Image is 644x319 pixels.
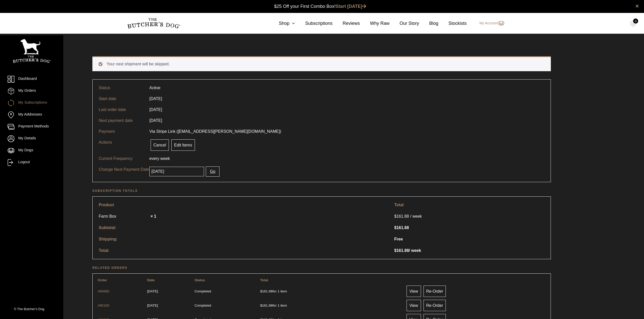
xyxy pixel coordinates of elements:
a: My Addresses [8,111,56,118]
span: $ [394,214,397,218]
a: View order number 90680 [98,289,109,293]
td: / week [391,211,548,222]
td: / week [391,245,548,256]
a: Subscriptions [295,20,332,27]
div: 0 [633,18,638,24]
span: 161.88 [260,304,273,307]
span: $ [394,226,397,230]
span: Via Stripe Link ([EMAIL_ADDRESS][PERSON_NAME][DOMAIN_NAME]) [149,129,281,134]
span: every [149,156,159,161]
h2: Related orders [92,265,551,270]
a: Shop [269,20,295,27]
a: View [407,300,421,311]
td: Free [391,234,548,245]
a: close [635,3,639,9]
a: Cancel [151,139,169,151]
p: Current Frequency [99,156,149,162]
a: My Orders [8,88,56,95]
a: Payment Methods [8,123,56,130]
button: Go [206,166,219,177]
span: Status [194,278,205,282]
a: View order number 90100 [98,304,109,307]
td: Next payment date [96,115,146,126]
td: Active [146,83,164,93]
div: Your next shipment will be skipped. [92,56,551,71]
th: Product [96,200,391,210]
span: $ [260,304,262,307]
span: Order [98,278,107,282]
a: Re-Order [424,300,446,311]
span: 161.88 [394,213,410,219]
img: TBD_Portrait_Logo_White.png [13,39,51,63]
th: Shipping: [96,234,391,245]
a: My Subscriptions [8,100,56,106]
span: 161.88 [394,226,409,230]
td: [DATE] [146,93,165,104]
span: 161.88 [260,289,273,293]
a: Re-Order [424,286,446,297]
a: Start [DATE] [336,4,367,9]
td: Payment [96,126,146,137]
span: week [160,156,170,161]
td: Completed [192,298,257,312]
a: Our Story [390,20,419,27]
span: $ [260,289,262,293]
td: Last order date [96,104,146,115]
time: 1753923599 [147,304,158,307]
strong: × 1 [150,214,156,218]
a: Blog [419,20,438,27]
span: $ [394,248,397,253]
td: Actions [96,137,146,153]
a: Reviews [332,20,360,27]
a: Stockists [438,20,467,27]
td: for 1 item [258,284,403,298]
a: Farm Box [99,213,149,219]
a: Edit Items [171,139,195,151]
a: My Account [474,20,504,26]
th: Total [391,200,548,210]
td: for 1 item [258,298,403,312]
td: [DATE] [146,104,165,115]
img: TBD_Cart-Empty.png [630,20,636,27]
a: Logout [8,159,56,166]
td: [DATE] [146,115,165,126]
a: Why Raw [360,20,390,27]
td: Start date [96,93,146,104]
a: Dashboard [8,76,56,83]
span: 161.88 [394,248,409,253]
p: Change Next Payment Date [99,166,149,173]
td: Completed [192,284,257,298]
a: My Dogs [8,147,56,154]
a: View [407,286,421,297]
th: Total: [96,245,391,256]
a: My Details [8,135,56,142]
h2: Subscription totals [92,188,551,193]
span: Total [260,278,268,282]
th: Subtotal: [96,222,391,233]
time: 1755009358 [147,289,158,293]
td: Status [96,83,146,93]
span: Date [147,278,154,282]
